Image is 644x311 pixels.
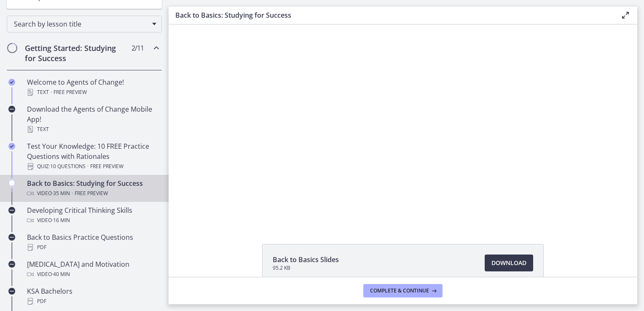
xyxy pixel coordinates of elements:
[27,242,158,252] div: PDF
[27,269,158,279] div: Video
[49,161,86,172] span: · 10 Questions
[52,215,70,225] span: · 16 min
[27,124,158,134] div: Text
[27,205,158,225] div: Developing Critical Thinking Skills
[54,87,87,97] span: Free preview
[90,161,123,172] span: Free preview
[27,161,158,172] div: Quiz
[27,87,158,97] div: Text
[27,296,158,306] div: PDF
[27,215,158,225] div: Video
[14,19,148,29] span: Search by lesson title
[8,143,15,150] i: Completed
[25,43,128,63] h2: Getting Started: Studying for Success
[491,258,526,268] span: Download
[52,269,70,279] span: · 40 min
[72,188,73,198] span: ·
[27,141,158,172] div: Test Your Knowledge: 10 FREE Practice Questions with Rationales
[51,87,52,97] span: ·
[363,284,443,298] button: Complete & continue
[131,43,144,53] span: 2 / 11
[169,24,637,225] iframe: Video Lesson
[370,287,429,294] span: Complete & continue
[7,16,162,32] div: Search by lesson title
[273,265,339,271] span: 95.2 KB
[27,232,158,252] div: Back to Basics Practice Questions
[27,188,158,198] div: Video
[27,286,158,306] div: KSA Bachelors
[27,77,158,97] div: Welcome to Agents of Change!
[75,188,108,198] span: Free preview
[27,104,158,134] div: Download the Agents of Change Mobile App!
[8,79,15,86] i: Completed
[27,259,158,279] div: [MEDICAL_DATA] and Motivation
[27,178,158,198] div: Back to Basics: Studying for Success
[273,255,339,265] span: Back to Basics Slides
[175,10,607,20] h3: Back to Basics: Studying for Success
[52,188,70,198] span: · 35 min
[87,161,89,172] span: ·
[485,255,533,271] a: Download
